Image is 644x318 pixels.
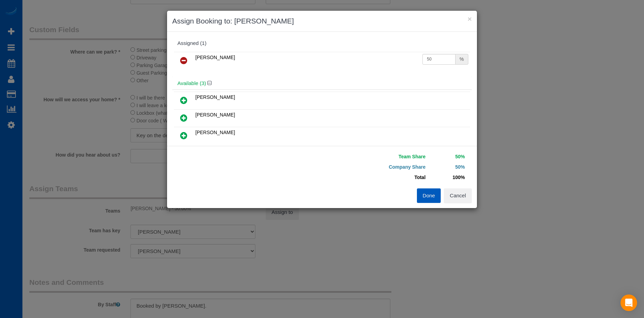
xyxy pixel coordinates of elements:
span: [PERSON_NAME] [195,55,235,60]
td: 50% [427,162,467,172]
span: [PERSON_NAME] [195,94,235,100]
span: [PERSON_NAME] [195,112,235,118]
div: Open Intercom Messenger [621,294,637,311]
div: Assigned (1) [177,40,467,46]
button: × [468,15,472,22]
td: Team Share [327,151,427,162]
td: 50% [427,151,467,162]
div: % [456,54,468,65]
span: [PERSON_NAME] [195,130,235,135]
h4: Available (3) [177,81,467,86]
button: Done [417,188,441,203]
button: Cancel [444,188,472,203]
td: Total [327,172,427,183]
td: 100% [427,172,467,183]
td: Company Share [327,162,427,172]
h3: Assign Booking to: [PERSON_NAME] [172,16,472,26]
